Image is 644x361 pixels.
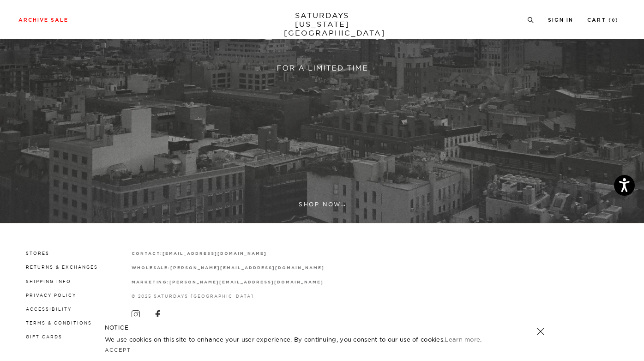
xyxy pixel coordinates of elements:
[587,18,619,23] a: Cart (0)
[169,280,323,284] strong: [PERSON_NAME][EMAIL_ADDRESS][DOMAIN_NAME]
[26,279,71,284] a: Shipping Info
[132,252,163,256] strong: contact:
[26,251,49,256] a: Stores
[26,307,72,312] a: Accessibility
[132,293,325,300] p: © 2025 Saturdays [GEOGRAPHIC_DATA]
[105,347,132,353] a: Accept
[445,336,480,343] a: Learn more
[163,252,266,256] strong: [EMAIL_ADDRESS][DOMAIN_NAME]
[26,320,92,325] a: Terms & Conditions
[163,251,266,256] a: [EMAIL_ADDRESS][DOMAIN_NAME]
[18,18,68,23] a: Archive Sale
[105,335,507,344] p: We use cookies on this site to enhance your user experience. By continuing, you consent to our us...
[26,293,76,298] a: Privacy Policy
[26,334,62,339] a: Gift Cards
[612,18,615,23] small: 0
[132,280,170,284] strong: marketing:
[284,11,360,37] a: SATURDAYS[US_STATE][GEOGRAPHIC_DATA]
[170,265,324,270] a: [PERSON_NAME][EMAIL_ADDRESS][DOMAIN_NAME]
[548,18,573,23] a: Sign In
[170,266,324,270] strong: [PERSON_NAME][EMAIL_ADDRESS][DOMAIN_NAME]
[169,279,323,284] a: [PERSON_NAME][EMAIL_ADDRESS][DOMAIN_NAME]
[26,265,98,270] a: Returns & Exchanges
[132,266,171,270] strong: wholesale:
[105,324,540,332] h5: NOTICE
